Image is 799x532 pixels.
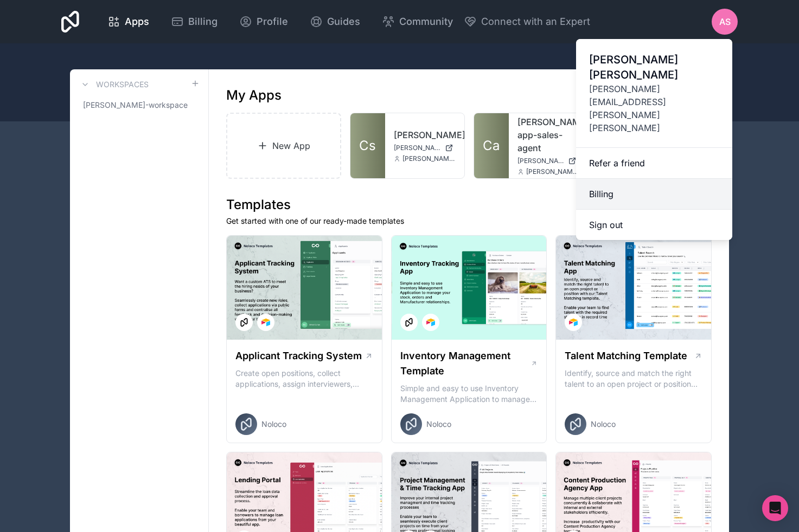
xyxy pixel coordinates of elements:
[235,368,373,390] p: Create open positions, collect applications, assign interviewers, centralise candidate feedback a...
[261,419,286,430] span: Noloco
[576,179,732,210] a: Billing
[188,14,218,29] span: Billing
[719,15,731,28] span: AS
[125,14,149,29] span: Apps
[359,137,376,154] span: Cs
[327,14,360,29] span: Guides
[569,318,578,327] img: Airtable Logo
[261,318,270,327] img: Airtable Logo
[96,79,149,90] h3: Workspaces
[517,157,579,165] a: [PERSON_NAME][DOMAIN_NAME]
[426,419,451,430] span: Noloco
[83,100,188,111] span: [PERSON_NAME]-workspace
[464,14,590,29] button: Connect with an Expert
[591,419,616,430] span: Noloco
[99,10,158,34] a: Apps
[526,167,579,176] span: [PERSON_NAME][EMAIL_ADDRESS][PERSON_NAME][PERSON_NAME]
[762,495,788,521] div: Open Intercom Messenger
[394,144,440,152] span: [PERSON_NAME][DOMAIN_NAME]
[399,14,453,29] span: Community
[474,113,509,178] a: Ca
[400,383,538,405] p: Simple and easy to use Inventory Management Application to manage your stock, orders and Manufact...
[257,14,288,29] span: Profile
[79,78,149,91] a: Workspaces
[483,137,500,154] span: Ca
[565,348,687,364] h1: Talent Matching Template
[589,52,719,82] span: [PERSON_NAME] [PERSON_NAME]
[400,348,530,379] h1: Inventory Management Template
[226,87,282,104] h1: My Apps
[565,368,702,390] p: Identify, source and match the right talent to an open project or position with our Talent Matchi...
[394,128,456,141] a: [PERSON_NAME]
[576,210,732,240] button: Sign out
[576,148,732,179] a: Refer a friend
[394,144,456,152] a: [PERSON_NAME][DOMAIN_NAME]
[231,10,297,34] a: Profile
[226,196,712,213] h1: Templates
[350,113,385,178] a: Cs
[426,318,435,327] img: Airtable Logo
[373,10,462,34] a: Community
[162,10,226,34] a: Billing
[481,14,590,29] span: Connect with an Expert
[402,154,456,163] span: [PERSON_NAME][EMAIL_ADDRESS][PERSON_NAME][PERSON_NAME]
[589,82,719,134] span: [PERSON_NAME][EMAIL_ADDRESS][PERSON_NAME][PERSON_NAME]
[517,157,564,165] span: [PERSON_NAME][DOMAIN_NAME]
[226,216,712,226] p: Get started with one of our ready-made templates
[226,113,341,179] a: New App
[301,10,369,34] a: Guides
[517,115,579,154] a: [PERSON_NAME]-app-sales-agent
[235,348,362,364] h1: Applicant Tracking System
[79,95,200,115] a: [PERSON_NAME]-workspace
